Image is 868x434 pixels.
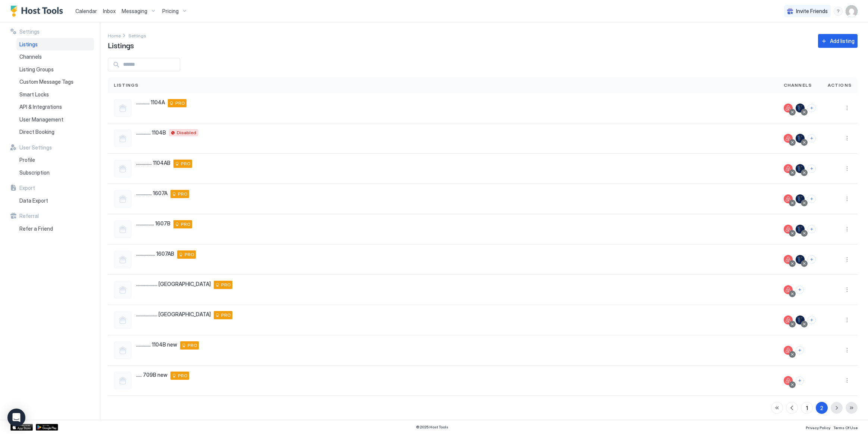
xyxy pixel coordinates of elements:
div: Breadcrumb [108,31,121,39]
a: Data Export [16,194,94,207]
span: Settings [19,28,40,35]
div: menu [843,376,852,385]
a: Profile [16,154,94,166]
a: Inbox [103,7,116,15]
span: .............. 1104AB [136,160,170,166]
span: Home [108,33,121,39]
div: menu [834,7,843,16]
div: 2 [820,404,823,412]
span: API & Integrations [19,104,62,110]
div: menu [843,225,852,234]
span: ............ 1104A [136,99,165,106]
span: © 2025 Host Tools [416,425,448,430]
span: Messaging [122,8,147,15]
span: Actions [828,82,852,89]
span: ................ 1607B [136,220,170,227]
button: 1 [801,402,813,414]
button: Connect channels [808,225,816,233]
input: Input Field [120,58,180,71]
span: Profile [19,157,35,163]
span: Pricing [162,8,179,15]
span: Terms Of Use [833,425,858,430]
span: ................... [GEOGRAPHIC_DATA] [136,281,211,287]
button: More options [843,255,852,264]
span: Refer a Friend [19,225,53,232]
span: Direct Booking [19,129,54,135]
button: More options [843,285,852,294]
a: Terms Of Use [833,423,858,431]
div: menu [843,316,852,324]
button: 2 [816,402,828,414]
span: Subscription [19,169,50,176]
a: Settings [128,31,146,39]
button: More options [843,225,852,234]
a: Home [108,31,121,39]
button: Connect channels [808,195,816,203]
span: PRO [178,191,188,197]
span: ................. 1607AB [136,250,174,257]
button: More options [843,346,852,355]
button: Connect channels [796,286,804,294]
div: Add listing [830,37,855,45]
span: Custom Message Tags [19,79,73,85]
a: Host Tools Logo [10,6,66,17]
button: Connect channels [808,134,816,142]
a: Subscription [16,166,94,179]
span: User Settings [19,144,52,151]
span: Export [19,185,35,191]
span: ..... 709B new [136,372,167,378]
a: Direct Booking [16,126,94,138]
button: More options [843,376,852,385]
div: menu [843,194,852,203]
span: Listings [108,39,134,50]
span: Referral [19,213,39,219]
span: PRO [188,342,197,349]
button: Add listing [818,34,858,48]
button: More options [843,316,852,324]
span: Invite Friends [796,8,828,15]
span: Listings [19,41,38,48]
div: menu [843,134,852,143]
button: More options [843,164,852,173]
a: Google Play Store [36,424,58,431]
div: menu [843,255,852,264]
a: User Management [16,113,94,126]
button: Connect channels [796,346,804,354]
a: Custom Message Tags [16,76,94,88]
div: menu [843,104,852,113]
span: PRO [185,251,194,258]
span: ............. 1104B [136,129,166,136]
span: Listing Groups [19,66,54,73]
span: Calendar [75,8,97,14]
button: More options [843,134,852,143]
a: App Store [10,424,33,431]
span: Smart Locks [19,91,49,98]
span: Channels [19,53,42,60]
div: 1 [806,404,808,412]
span: PRO [181,160,191,167]
span: ............. 1104B new [136,341,177,348]
a: Refer a Friend [16,222,94,235]
span: Listings [114,82,139,89]
a: Smart Locks [16,88,94,101]
span: ................... [GEOGRAPHIC_DATA] [136,311,211,318]
span: PRO [175,100,185,107]
div: Breadcrumb [128,31,146,39]
span: Inbox [103,8,116,14]
span: Privacy Policy [806,425,830,430]
div: Open Intercom Messenger [7,409,25,427]
button: Connect channels [808,164,816,173]
span: .............. 1607A [136,190,167,197]
button: Connect channels [808,316,816,324]
span: User Management [19,116,63,123]
button: More options [843,104,852,113]
button: Connect channels [808,255,816,264]
a: Channels [16,50,94,63]
div: menu [843,285,852,294]
span: PRO [221,281,231,288]
span: PRO [178,372,188,379]
span: Channels [784,82,812,89]
a: Listing Groups [16,63,94,76]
